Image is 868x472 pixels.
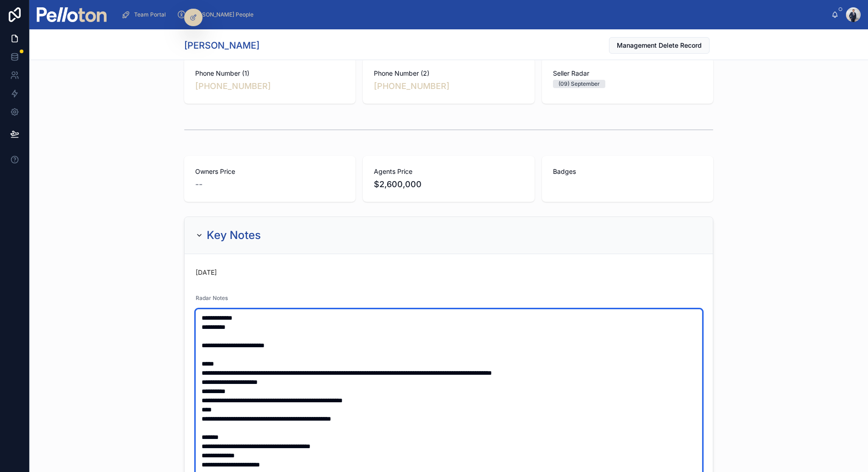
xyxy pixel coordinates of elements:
[553,167,702,176] span: Badges
[174,6,260,23] a: [PERSON_NAME] People
[374,80,450,93] a: [PHONE_NUMBER]
[609,37,710,54] button: Management Delete Record
[114,5,831,25] div: scrollable content
[190,11,254,18] span: [PERSON_NAME] People
[617,41,702,50] span: Management Delete Record
[195,80,271,93] a: [PHONE_NUMBER]
[196,268,217,277] p: [DATE]
[118,6,172,23] a: Team Portal
[374,167,523,176] span: Agents Price
[195,178,203,191] span: --
[195,167,344,176] span: Owners Price
[196,294,228,301] span: Radar Notes
[184,39,259,52] h1: [PERSON_NAME]
[374,178,523,191] span: $2,600,000
[558,80,600,88] div: (09) September
[207,228,261,243] h2: Key Notes
[134,11,166,18] span: Team Portal
[195,69,344,78] span: Phone Number (1)
[374,69,523,78] span: Phone Number (2)
[37,7,107,22] img: App logo
[553,69,702,78] span: Seller Radar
